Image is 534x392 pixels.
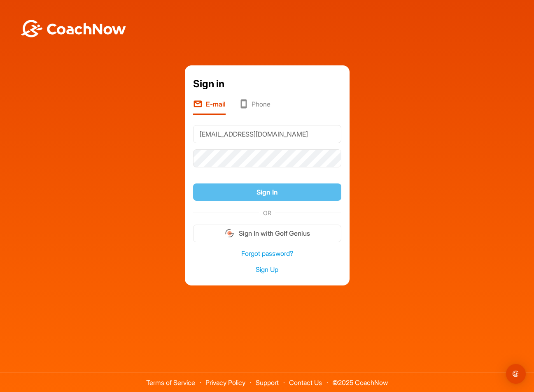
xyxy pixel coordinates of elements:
[193,125,341,143] input: E-mail
[20,20,127,37] img: BwLJSsUCoWCh5upNqxVrqldRgqLPVwmV24tXu5FoVAoFEpwwqQ3VIfuoInZCoVCoTD4vwADAC3ZFMkVEQFDAAAAAElFTkSuQmCC
[146,378,195,387] a: Terms of Service
[193,183,341,201] button: Sign In
[193,99,226,115] li: E-mail
[205,378,245,387] a: Privacy Policy
[193,249,341,258] a: Forgot password?
[506,364,526,384] div: Open Intercom Messenger
[239,99,270,115] li: Phone
[289,378,322,387] a: Contact Us
[256,378,279,387] a: Support
[224,228,235,238] img: gg_logo
[328,373,392,386] span: © 2025 CoachNow
[193,225,341,242] button: Sign In with Golf Genius
[193,265,341,274] a: Sign Up
[259,209,275,217] span: OR
[193,77,341,91] div: Sign in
